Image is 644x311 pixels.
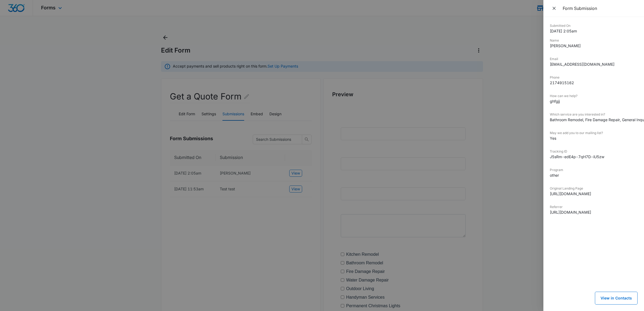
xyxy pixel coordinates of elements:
[550,38,638,43] dt: Name
[550,57,638,61] dt: Email
[550,28,638,34] dd: [DATE] 2:05am
[550,43,638,49] dd: [PERSON_NAME]
[550,80,638,86] dd: 2174915162
[550,112,638,117] dt: Which service are you interested in?
[550,61,638,67] dd: [EMAIL_ADDRESS][DOMAIN_NAME]
[595,292,638,305] button: View in Contacts
[550,149,638,154] dt: Tracking ID
[550,209,638,215] dd: [URL][DOMAIN_NAME]
[550,205,638,209] dt: Referrer
[550,75,638,80] dt: Phone
[550,94,638,98] dt: How can we help?
[550,4,559,12] button: Close
[550,154,638,160] dd: J5sRm-edE4p-7qH7D-iU5zw
[5,136,38,142] label: Kitchen Remodel
[5,196,35,202] label: General Inquiry
[550,186,638,191] dt: Original Landing Page
[3,242,17,246] span: Submit
[106,236,175,252] iframe: reCAPTCHA
[550,117,638,123] dd: Bathroom Remodel, Fire Damage Repair, General Inquiry, Handyman Services, Outdoor Living
[5,161,48,168] label: Water Damage Repair
[563,5,638,11] div: Form Submission
[551,5,558,12] span: Close
[550,191,638,197] dd: [URL][DOMAIN_NAME]
[5,170,33,176] label: Outdoor Living
[550,168,638,172] dt: Program
[550,172,638,178] dd: other
[550,131,638,135] dt: May we add you to our mailing list?
[550,23,638,28] dt: Submitted On
[550,135,638,141] dd: Yes
[550,98,638,104] dd: ghfgjj
[5,179,44,185] label: Handyman Services
[5,144,42,151] label: Bathroom Remodel
[5,153,44,159] label: Fire Damage Repair
[5,187,60,194] label: Permanent Christmas Lights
